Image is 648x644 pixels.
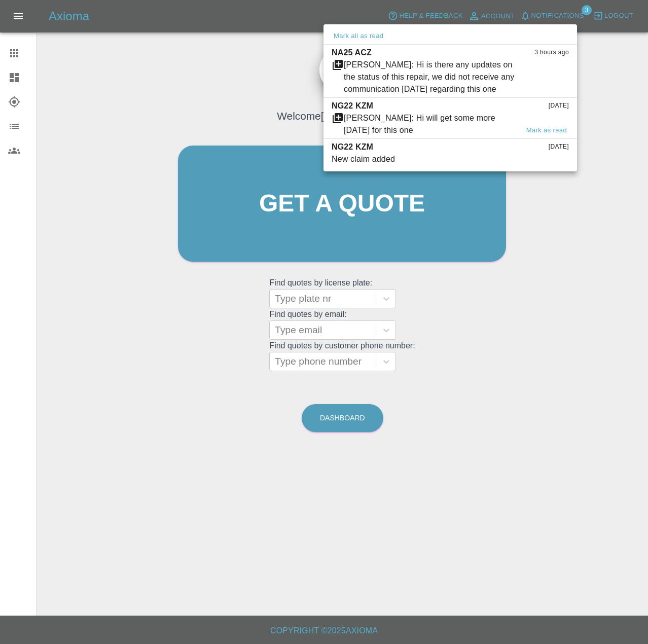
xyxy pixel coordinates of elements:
div: [PERSON_NAME]: Hi is there any updates on the status of this repair, we did not receive any commu... [344,59,518,95]
span: [DATE] [549,101,569,111]
button: Mark all as read [332,30,385,42]
p: NG22 KZM [332,100,373,112]
button: Mark as read [524,125,569,136]
p: NA25 ACZ [332,47,372,59]
div: New claim added [332,153,395,165]
p: NG22 KZM [332,141,373,153]
div: [PERSON_NAME]: Hi will get some more [DATE] for this one [344,112,518,136]
span: [DATE] [549,142,569,152]
span: 3 hours ago [534,48,569,58]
